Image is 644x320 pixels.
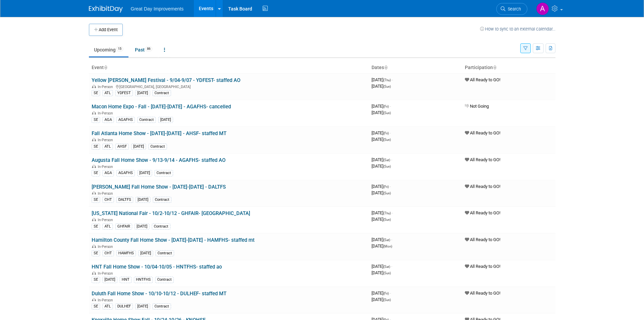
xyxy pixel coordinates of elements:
span: (Sat) [383,265,390,269]
div: AGAFHS [116,170,135,176]
div: ATL [102,303,113,310]
div: [GEOGRAPHIC_DATA], [GEOGRAPHIC_DATA] [92,84,366,89]
span: [DATE] [372,84,391,89]
span: 86 [145,46,152,51]
span: (Fri) [383,131,389,135]
span: In-Person [98,111,115,115]
span: [DATE] [372,157,392,162]
span: - [392,210,393,215]
span: (Sat) [383,158,390,162]
img: In-Person Event [92,111,96,114]
span: [DATE] [372,130,391,135]
span: (Fri) [383,105,389,108]
div: GHFAIR [115,223,132,230]
img: In-Person Event [92,85,96,88]
a: Fall Atlanta Home Show - [DATE]-[DATE] - AHSF- staffed MT [92,130,226,136]
span: (Sun) [383,165,391,168]
div: Contract [148,144,167,150]
div: Contract [154,170,173,176]
img: In-Person Event [92,218,96,221]
div: Contract [155,277,174,283]
div: SE [92,117,100,123]
div: SE [92,250,100,256]
span: (Sun) [383,271,391,275]
span: [DATE] [372,237,392,242]
div: ATL [102,90,113,96]
span: In-Person [98,244,115,249]
div: [DATE] [158,117,173,123]
a: Sort by Event Name [104,65,107,70]
div: SE [92,144,100,150]
a: Duluth Fall Home Show - 10/10-10/12 - DULHEF- staffed MT [92,291,226,297]
span: [DATE] [372,164,391,169]
div: [DATE] [102,277,117,283]
div: Contract [137,117,156,123]
span: All Ready to GO! [465,264,500,269]
span: [DATE] [372,291,391,296]
div: SE [92,90,100,96]
img: In-Person Event [92,244,96,248]
div: HNTFHS [134,277,153,283]
div: Contract [152,223,170,230]
div: HNT [120,277,132,283]
a: Sort by Start Date [384,65,387,70]
span: All Ready to GO! [465,210,500,215]
span: (Fri) [383,185,389,189]
span: [DATE] [372,210,393,215]
div: Contract [152,90,171,96]
div: AGAFHS [116,117,135,123]
span: - [392,77,393,82]
span: (Sun) [383,218,391,221]
span: [DATE] [372,217,391,222]
div: AGA [102,117,114,123]
span: [DATE] [372,297,391,302]
div: [DATE] [138,250,153,256]
div: CHT [102,250,114,256]
button: Add Event [89,24,123,36]
div: AGA [102,170,114,176]
span: [DATE] [372,184,391,189]
span: - [390,130,391,135]
div: YDFEST [115,90,133,96]
span: - [391,157,392,162]
span: (Sun) [383,138,391,142]
span: [DATE] [372,137,391,142]
div: ATL [102,223,113,230]
span: (Mon) [383,244,392,248]
div: Contract [156,250,174,256]
span: (Sun) [383,191,391,195]
span: Search [505,6,521,12]
div: SE [92,170,100,176]
span: (Thu) [383,211,391,215]
a: Augusta Fall Home Show - 9/13-9/14 - AGAFHS- staffed AO [92,157,225,163]
span: (Thu) [383,78,391,82]
div: ATL [102,144,113,150]
a: Sort by Participation Type [493,65,496,70]
span: - [391,237,392,242]
span: In-Person [98,165,115,169]
span: (Sun) [383,85,391,88]
span: - [390,184,391,189]
span: In-Person [98,218,115,222]
a: Upcoming15 [89,43,128,56]
div: [DATE] [131,144,146,150]
span: In-Person [98,298,115,302]
span: 15 [116,46,123,51]
span: In-Person [98,191,115,196]
span: Great Day Improvements [131,6,184,12]
div: Contract [152,303,171,310]
img: In-Person Event [92,298,96,301]
a: Macon Home Expo - Fall - [DATE]-[DATE] - AGAFHS- cancelled [92,104,231,110]
a: How to sync to an external calendar... [480,26,555,31]
div: [DATE] [135,223,149,230]
div: SE [92,197,100,203]
th: Dates [369,62,462,73]
a: [PERSON_NAME] Fall Home Show - [DATE]-[DATE] - DALTFS [92,184,226,190]
img: Akeela Miller [536,2,549,15]
span: [DATE] [372,104,391,109]
a: Search [496,3,527,15]
a: Yellow [PERSON_NAME] Festival - 9/04-9/07 - YDFEST- staffed AO [92,77,240,83]
span: All Ready to GO! [465,157,500,162]
a: Hamilton County Fall Home Show - [DATE]-[DATE] - HAMFHS- staffed mt [92,237,255,243]
span: [DATE] [372,243,392,249]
